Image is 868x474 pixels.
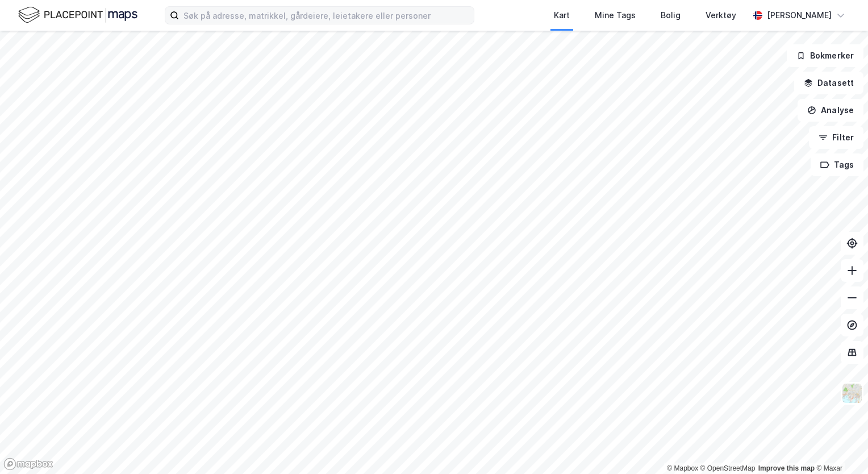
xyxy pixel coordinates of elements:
button: Bokmerker [787,44,863,67]
input: Søk på adresse, matrikkel, gårdeiere, leietakere eller personer [179,7,474,24]
a: Mapbox [667,464,698,472]
button: Filter [809,126,863,149]
a: OpenStreetMap [700,464,756,472]
a: Mapbox homepage [3,458,53,471]
button: Tags [811,153,863,176]
iframe: Chat Widget [811,419,868,474]
img: logo.f888ab2527a4732fd821a326f86c7f29.svg [18,5,137,25]
div: Kart [554,9,570,22]
button: Datasett [794,72,863,94]
div: [PERSON_NAME] [767,9,832,22]
button: Analyse [798,99,863,122]
div: Bolig [661,9,681,22]
img: Z [841,382,863,404]
div: Kontrollprogram for chat [811,419,868,474]
div: Mine Tags [595,9,636,22]
a: Improve this map [758,464,815,472]
div: Verktøy [706,9,736,22]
